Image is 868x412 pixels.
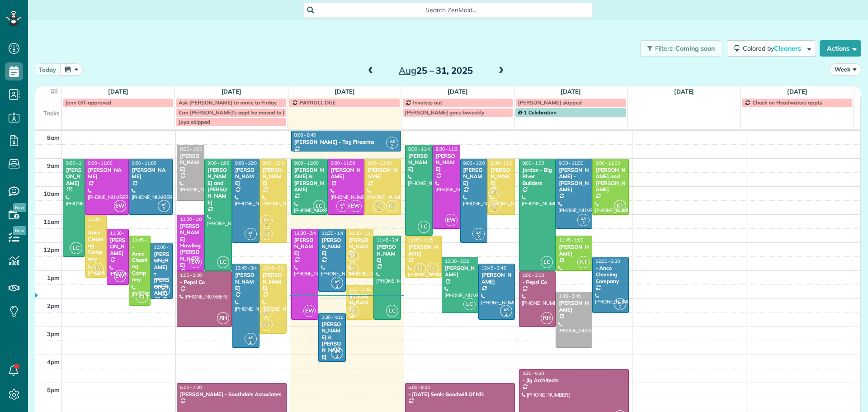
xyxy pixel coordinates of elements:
span: KT [488,187,500,199]
span: 9:00 - 1:00 [522,160,544,166]
div: [PERSON_NAME] [66,167,82,186]
span: AS [335,279,340,284]
span: 1pm [47,274,60,281]
span: JW [95,265,101,270]
span: 11am [43,218,60,225]
div: [PERSON_NAME] [408,244,439,257]
span: [PERSON_NAME] goes biweekly [405,109,485,116]
small: 2 [473,233,484,242]
div: - Pepsi Co [522,279,553,285]
span: 4pm [47,358,60,365]
small: 2 [489,205,500,213]
span: KT [347,292,359,304]
span: AS [340,202,345,207]
span: AS [161,286,166,291]
div: [PERSON_NAME] [367,167,398,180]
span: EW [114,200,126,212]
span: JW [264,217,269,222]
span: KT [577,256,590,268]
span: 8:30 - 11:45 [408,146,433,152]
span: LC [418,221,430,233]
span: LC [313,200,325,212]
div: [PERSON_NAME] and [PERSON_NAME] [207,167,229,206]
span: 9:00 - 11:00 [132,160,156,166]
a: [DATE] [335,88,355,95]
span: EW [114,270,126,282]
span: Cleaners [774,44,802,52]
span: LC [386,305,398,317]
div: [PERSON_NAME] [235,167,257,186]
span: Invoices out [413,99,443,106]
div: [PERSON_NAME] [88,167,126,180]
div: - Anco Cleaning Company [595,265,626,284]
span: 1:45 - 3:45 [559,293,580,299]
small: 2 [245,338,256,347]
span: JW [350,265,356,270]
span: 9:00 - 1:00 [208,160,229,166]
span: JW [350,307,356,312]
div: - Pepsi Co [179,279,229,285]
a: [DATE] [787,88,807,95]
span: 2pm [47,302,60,309]
span: 3pm [47,330,60,337]
small: 2 [373,205,385,213]
div: - Jlg Architects [522,377,626,384]
div: [PERSON_NAME] [408,153,430,172]
span: 9:00 - 11:00 [595,160,620,166]
span: 11:30 - 1:45 [321,230,346,236]
div: [PERSON_NAME] [262,272,284,291]
span: KT [414,263,426,275]
span: Check on Headwaters appts [752,99,822,106]
span: 12:30 - 2:30 [445,258,469,264]
a: [DATE] [448,88,468,95]
small: 2 [578,219,589,227]
div: - Anco Cleaning Company [132,244,148,283]
div: [PERSON_NAME] & [PERSON_NAME] [294,167,325,193]
span: LC [70,242,82,254]
small: 2 [158,289,170,298]
div: [PERSON_NAME] [262,167,284,186]
span: 1:00 - 3:00 [522,272,544,278]
div: [PERSON_NAME] [321,237,343,256]
span: AS [581,216,586,221]
span: KT [347,250,359,262]
div: [PERSON_NAME] Howling [PERSON_NAME] [179,223,202,269]
a: [DATE] [108,88,128,95]
div: [PERSON_NAME] [109,237,126,256]
div: [PERSON_NAME] [558,244,590,257]
span: AS [248,335,253,340]
span: 12:30 - 2:30 [595,258,620,264]
span: 9:00 - 11:00 [331,160,355,166]
span: 1 Celebration [518,109,557,116]
small: 2 [387,142,398,151]
span: EW [189,256,202,268]
span: Aug [399,65,416,76]
a: [DATE] [674,88,694,95]
small: 2 [500,310,512,319]
span: 11:45 - 1:15 [408,237,433,243]
div: [PERSON_NAME] [132,167,170,180]
div: [PERSON_NAME] [376,244,398,263]
span: 12pm [43,246,60,253]
span: 9am [47,162,60,169]
span: New [13,203,26,212]
span: 9:00 - 11:00 [88,160,113,166]
div: [PERSON_NAME] [463,167,485,186]
span: Ask [PERSON_NAME] to move to Firday [179,99,277,106]
span: RH [217,312,229,324]
small: 2 [614,303,626,312]
span: 4:30 - 6:30 [522,370,544,376]
span: JW [491,202,497,207]
span: EW [303,305,316,317]
span: 5:00 - 8:00 [408,384,430,390]
span: AS [618,300,623,305]
div: [PERSON_NAME] [435,153,458,172]
div: [PERSON_NAME] [294,237,316,256]
span: KT [260,319,273,331]
div: [PERSON_NAME] [558,300,590,313]
span: 9:00 - 12:00 [263,160,287,166]
small: 2 [245,233,256,242]
span: 1:30 - 2:45 [349,286,371,292]
span: New [13,226,26,235]
span: AS [248,230,253,235]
